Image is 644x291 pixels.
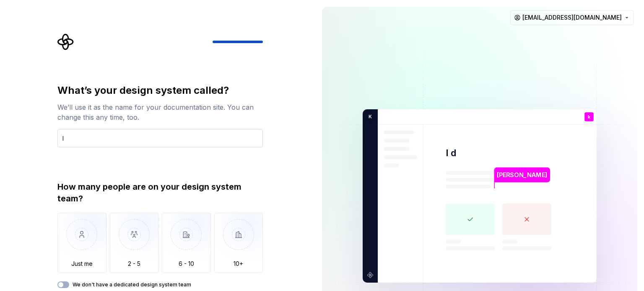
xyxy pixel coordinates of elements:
p: k [588,115,590,119]
div: How many people are on your design system team? [57,181,263,204]
div: What’s your design system called? [57,84,263,97]
span: [EMAIL_ADDRESS][DOMAIN_NAME] [522,13,622,22]
div: We’ll use it as the name for your documentation site. You can change this any time, too. [57,102,263,122]
input: Design system name [57,129,263,147]
p: K [366,113,372,121]
svg: Supernova Logo [57,33,74,50]
label: We don't have a dedicated design system team [73,281,191,288]
p: I d [446,147,456,159]
button: [EMAIL_ADDRESS][DOMAIN_NAME] [510,10,634,25]
p: [PERSON_NAME] [497,170,547,180]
